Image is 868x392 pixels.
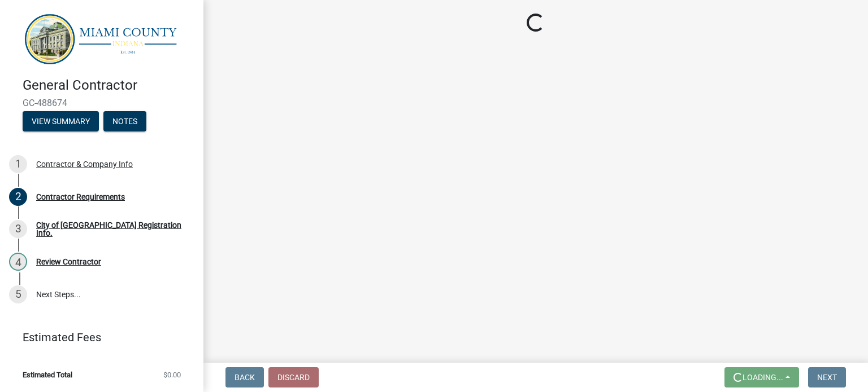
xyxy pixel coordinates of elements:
div: Review Contractor [36,258,101,266]
button: Next [808,367,846,387]
button: Notes [103,111,146,131]
span: Estimated Total [23,371,72,378]
button: Loading... [724,367,799,387]
div: 3 [9,220,27,238]
wm-modal-confirm: Notes [103,118,146,127]
a: Estimated Fees [9,326,185,349]
div: Contractor & Company Info [36,160,133,168]
div: 4 [9,253,27,271]
span: Loading... [743,373,783,382]
button: View Summary [23,111,99,131]
button: Back [225,367,264,387]
div: Contractor Requirements [36,193,125,201]
div: 1 [9,155,27,173]
span: Next [817,373,837,382]
img: Miami County, Indiana [23,12,185,65]
div: City of [GEOGRAPHIC_DATA] Registration Info. [36,221,185,237]
h4: General Contractor [23,77,194,94]
span: $0.00 [163,371,181,378]
span: GC-488674 [23,98,181,108]
div: 5 [9,285,27,303]
button: Discard [268,367,319,387]
span: Back [235,373,255,382]
div: 2 [9,188,27,206]
wm-modal-confirm: Summary [23,118,99,127]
